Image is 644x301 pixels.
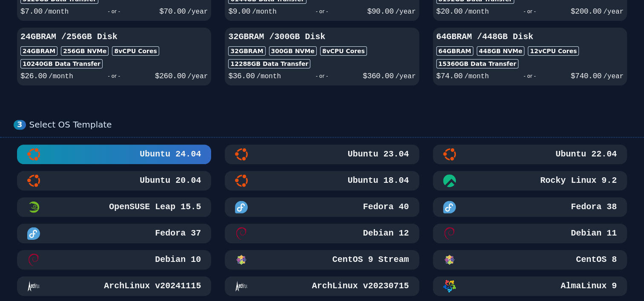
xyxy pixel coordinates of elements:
h3: CentOS 9 Stream [331,254,409,266]
div: 32GB RAM [228,46,265,56]
button: CentOS 9 StreamCentOS 9 Stream [225,250,419,270]
button: Ubuntu 24.04Ubuntu 24.04 [17,145,211,164]
button: ArchLinux v20230715ArchLinux v20230715 [225,276,419,296]
span: /year [603,8,624,16]
div: 8 vCPU Cores [112,46,159,56]
div: 15360 GB Data Transfer [436,59,518,68]
img: Ubuntu 24.04 [27,148,40,161]
h3: ArchLinux v20230715 [310,280,409,292]
div: 64GB RAM [436,46,473,56]
button: 24GBRAM /256GB Disk24GBRAM256GB NVMe8vCPU Cores10240GB Data Transfer$26.00/month- or -$260.00/year [17,28,211,85]
div: - or - [277,6,367,17]
img: Fedora 37 [27,227,40,240]
h3: Debian 11 [569,227,617,239]
span: /year [603,73,624,80]
button: Ubuntu 18.04Ubuntu 18.04 [225,171,419,190]
button: Fedora 37Fedora 37 [17,224,211,243]
span: $ 740.00 [571,72,601,80]
button: Ubuntu 22.04Ubuntu 22.04 [433,145,627,164]
div: 8 vCPU Cores [320,46,367,56]
img: Ubuntu 20.04 [27,174,40,187]
h3: Fedora 38 [569,201,617,213]
span: /month [44,8,69,16]
h3: AlmaLinux 9 [559,280,617,292]
span: $ 74.00 [436,72,463,80]
img: Debian 10 [27,253,40,266]
button: AlmaLinux 9AlmaLinux 9 [433,276,627,296]
h3: 24GB RAM / 256 GB Disk [20,31,208,43]
button: Debian 10Debian 10 [17,250,211,270]
button: Debian 12Debian 12 [225,224,419,243]
img: CentOS 9 Stream [235,253,248,266]
span: $ 20.00 [436,7,463,16]
img: Rocky Linux 9.2 [443,174,456,187]
img: ArchLinux v20241115 [27,280,40,292]
img: Ubuntu 18.04 [235,174,248,187]
span: /year [395,8,416,16]
h3: Debian 12 [361,227,409,239]
div: - or - [489,70,570,82]
span: $ 26.00 [20,72,47,80]
span: /year [187,8,208,16]
span: $ 70.00 [159,7,186,16]
button: Fedora 38Fedora 38 [433,197,627,217]
button: Debian 11Debian 11 [433,224,627,243]
div: 12288 GB Data Transfer [228,59,310,68]
button: Fedora 40Fedora 40 [225,197,419,217]
h3: OpenSUSE Leap 15.5 [107,201,201,213]
span: /month [252,8,277,16]
h3: Fedora 40 [361,201,409,213]
span: /year [187,73,208,80]
div: - or - [69,6,159,17]
button: Ubuntu 23.04Ubuntu 23.04 [225,145,419,164]
img: Fedora 40 [235,201,248,213]
div: 3 [14,120,26,130]
h3: Ubuntu 18.04 [346,175,409,187]
img: Fedora 38 [443,201,456,213]
button: Rocky Linux 9.2Rocky Linux 9.2 [433,171,627,190]
h3: Fedora 37 [153,227,201,239]
h3: Rocky Linux 9.2 [538,175,617,187]
div: 256 GB NVMe [61,46,109,56]
h3: 64GB RAM / 448 GB Disk [436,31,624,43]
h3: Ubuntu 23.04 [346,148,409,160]
img: OpenSUSE Leap 15.5 Minimal [27,201,40,213]
img: CentOS 8 [443,253,456,266]
div: 10240 GB Data Transfer [20,59,103,68]
span: /month [464,8,489,16]
span: $ 260.00 [155,72,186,80]
span: /month [49,73,73,80]
div: - or - [281,70,363,82]
span: $ 7.00 [20,7,43,16]
h3: Ubuntu 24.04 [138,148,201,160]
h3: 32GB RAM / 300 GB Disk [228,31,415,43]
span: $ 360.00 [363,72,393,80]
button: Ubuntu 20.04Ubuntu 20.04 [17,171,211,190]
button: 32GBRAM /300GB Disk32GBRAM300GB NVMe8vCPU Cores12288GB Data Transfer$36.00/month- or -$360.00/year [225,28,419,85]
h3: Ubuntu 20.04 [138,175,201,187]
img: Debian 12 [235,227,248,240]
img: Debian 11 [443,227,456,240]
div: - or - [489,6,570,17]
img: AlmaLinux 9 [443,280,456,292]
button: 64GBRAM /448GB Disk64GBRAM448GB NVMe12vCPU Cores15360GB Data Transfer$74.00/month- or -$740.00/year [433,28,627,85]
div: 448 GB NVMe [477,46,524,56]
img: ArchLinux v20230715 [235,280,248,292]
div: 12 vCPU Cores [528,46,579,56]
span: $ 200.00 [571,7,601,16]
h3: ArchLinux v20241115 [102,280,201,292]
button: CentOS 8CentOS 8 [433,250,627,270]
button: ArchLinux v20241115ArchLinux v20241115 [17,276,211,296]
span: /year [395,73,416,80]
span: $ 90.00 [367,7,394,16]
span: /month [256,73,281,80]
button: OpenSUSE Leap 15.5 MinimalOpenSUSE Leap 15.5 [17,197,211,217]
h3: Ubuntu 22.04 [554,148,617,160]
div: Select OS Template [29,119,630,130]
div: - or - [73,70,155,82]
span: $ 36.00 [228,72,255,80]
div: 24GB RAM [20,46,57,56]
div: 300 GB NVMe [269,46,317,56]
h3: CentOS 8 [574,254,617,266]
img: Ubuntu 23.04 [235,148,248,161]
